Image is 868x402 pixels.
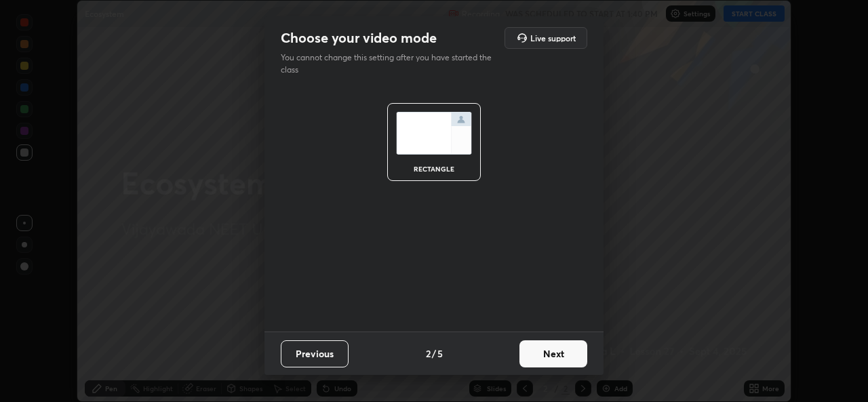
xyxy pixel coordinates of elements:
[432,346,436,361] h4: /
[519,340,587,367] button: Next
[281,52,500,76] p: You cannot change this setting after you have started the class
[437,346,443,361] h4: 5
[396,112,472,155] img: normalScreenIcon.ae25ed63.svg
[281,340,349,367] button: Previous
[407,165,461,172] div: rectangle
[530,34,576,42] h5: Live support
[426,346,431,361] h4: 2
[281,29,437,47] h2: Choose your video mode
